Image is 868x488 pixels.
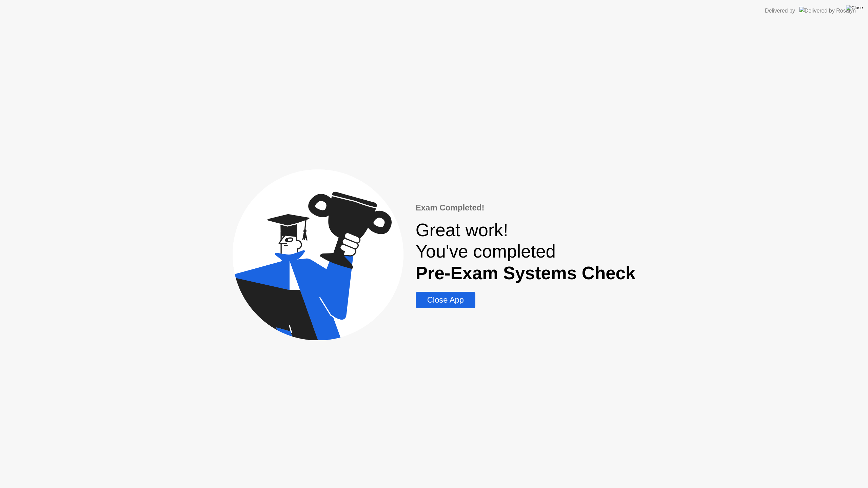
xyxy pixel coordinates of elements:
[846,5,863,11] img: Close
[416,219,636,284] div: Great work! You've completed
[799,7,856,15] img: Delivered by Rosalyn
[765,7,795,15] div: Delivered by
[416,263,636,283] b: Pre-Exam Systems Check
[418,295,473,305] div: Close App
[416,292,475,308] button: Close App
[416,202,636,214] div: Exam Completed!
